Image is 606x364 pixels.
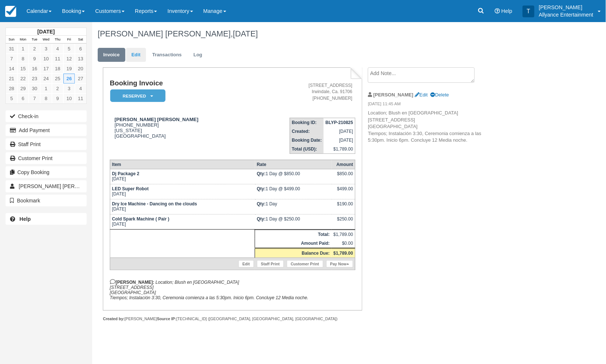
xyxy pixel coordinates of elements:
a: [PERSON_NAME] [PERSON_NAME] [6,180,87,192]
a: Help [6,213,87,225]
a: 17 [40,64,52,74]
a: 12 [63,54,75,64]
a: 31 [6,44,17,54]
strong: [PERSON_NAME]: [110,280,154,285]
em: Reserved [110,89,166,102]
th: Sat [75,36,86,44]
th: Total: [255,230,332,239]
button: Copy Booking [6,166,87,178]
th: Total (USD): [290,145,324,154]
th: Created: [290,127,324,136]
a: 27 [75,74,86,84]
a: Customer Print [6,152,87,164]
th: Thu [52,36,63,44]
a: 5 [6,93,17,103]
strong: Qty [257,201,266,206]
a: 22 [17,74,29,84]
a: 7 [6,54,17,64]
a: 4 [52,44,63,54]
a: 28 [6,84,17,93]
td: 1 Day @ $250.00 [255,214,332,229]
strong: Dry Ice Machine - Dancing on the clouds [112,201,197,206]
span: Help [501,8,512,14]
div: T [523,6,534,17]
a: Staff Print [6,138,87,150]
a: Reserved [110,89,163,103]
a: Pay Now [326,260,353,268]
th: Item [110,160,255,169]
td: 1 Day [255,199,332,214]
button: Bookmark [6,195,87,206]
a: 8 [17,54,29,64]
a: 23 [29,74,40,84]
td: [DATE] [110,184,255,199]
strong: Qty [257,186,266,191]
td: [DATE] [110,199,255,214]
th: Sun [6,36,17,44]
th: Fri [63,36,75,44]
td: [DATE] [324,136,355,145]
p: Location; Blush en [GEOGRAPHIC_DATA] [STREET_ADDRESS] [GEOGRAPHIC_DATA] Tiempos; Instalación 3:30... [368,110,492,144]
img: checkfront-main-nav-mini-logo.png [5,6,16,17]
button: Check-in [6,110,87,122]
a: 21 [6,74,17,84]
th: Amount [332,160,355,169]
a: 11 [52,54,63,64]
a: 5 [63,44,75,54]
a: 2 [29,44,40,54]
div: $499.00 [334,186,353,197]
button: Add Payment [6,124,87,136]
a: 30 [29,84,40,93]
a: 14 [6,64,17,74]
strong: [PERSON_NAME] [373,92,414,98]
th: Mon [17,36,29,44]
a: Transactions [147,48,187,62]
strong: Qty [257,171,266,176]
a: 4 [75,84,86,93]
a: 11 [75,93,86,103]
th: Rate [255,160,332,169]
strong: Source IP: [157,317,177,321]
a: Invoice [98,48,125,62]
a: 24 [40,74,52,84]
a: Edit [415,92,428,98]
strong: Qty [257,216,266,222]
a: 20 [75,64,86,74]
em: Location; Blush en [GEOGRAPHIC_DATA] [STREET_ADDRESS] [GEOGRAPHIC_DATA] Tiempos; Instalación 3:30... [110,280,309,300]
a: 8 [40,93,52,103]
th: Booking Date: [290,136,324,145]
a: 26 [63,74,75,84]
td: [DATE] [324,127,355,136]
a: Log [188,48,208,62]
a: 10 [63,93,75,103]
a: 9 [52,93,63,103]
a: 3 [40,44,52,54]
a: Staff Print [257,260,284,268]
div: [PERSON_NAME] [TECHNICAL_ID] ([GEOGRAPHIC_DATA], [GEOGRAPHIC_DATA], [GEOGRAPHIC_DATA]) [103,316,362,322]
span: [DATE] [233,29,258,38]
td: 1 Day @ $850.00 [255,169,332,184]
strong: [PERSON_NAME] [PERSON_NAME] [115,117,198,122]
em: [DATE] 11:45 AM [368,101,492,109]
a: Delete [431,92,449,98]
address: [STREET_ADDRESS] Irwindale, Ca. 91706 [PHONE_NUMBER] [254,82,352,101]
div: $190.00 [334,201,353,212]
a: 15 [17,64,29,74]
a: 29 [17,84,29,93]
a: 10 [40,54,52,64]
p: [PERSON_NAME] [539,4,593,11]
a: 13 [75,54,86,64]
th: Wed [40,36,52,44]
th: Balance Due: [255,248,332,258]
strong: BLYP-210825 [325,120,353,125]
p: Allyance Entertainment [539,11,593,18]
a: 6 [17,93,29,103]
span: [PERSON_NAME] [PERSON_NAME] [19,183,105,189]
th: Tue [29,36,40,44]
a: 19 [63,64,75,74]
i: Help [495,8,500,14]
a: Edit [126,48,146,62]
b: Help [20,216,31,222]
td: 1 Day @ $499.00 [255,184,332,199]
td: [DATE] [110,169,255,184]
